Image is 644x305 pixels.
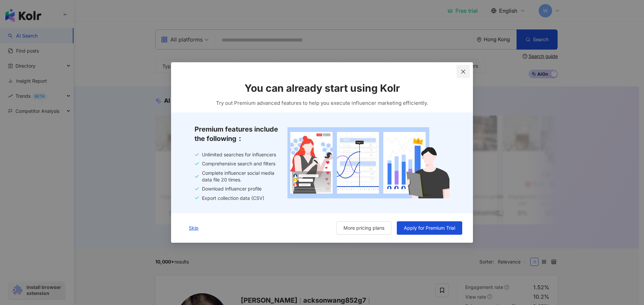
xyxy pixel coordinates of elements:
button: Skip [182,221,206,235]
div: Unlimited searches for influencers [195,151,279,158]
span: More pricing plans [343,225,384,231]
button: Close [457,65,470,78]
span: Apply for Premium Trial [404,225,455,231]
div: Complete influencer social media data file 20 times. [195,170,279,183]
span: Premium features include the following： [195,125,279,143]
img: free trial onboarding [287,127,449,198]
div: Comprehensive search and filters [195,160,279,167]
span: Skip [189,225,199,231]
div: Download influencer profile [195,185,279,192]
button: More pricing plans [336,221,391,235]
span: You can already start using Kolr [245,81,400,95]
span: close [461,69,466,74]
div: Export collection data (CSV) [195,195,279,202]
button: Apply for Premium Trial [397,221,462,235]
span: Try out Premium advanced features to help you execute influencer marketing efficiently. [216,99,428,107]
